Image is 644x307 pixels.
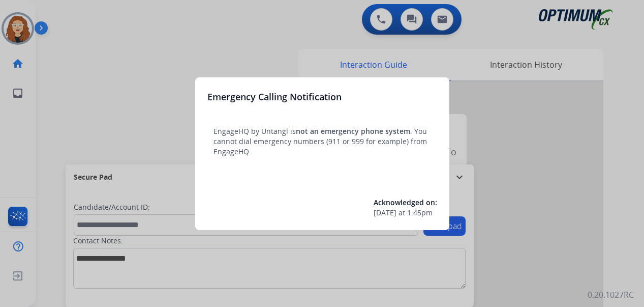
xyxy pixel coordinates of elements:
[296,126,410,136] span: not an emergency phone system
[374,208,396,218] span: [DATE]
[374,198,437,207] span: Acknowledged on:
[207,90,342,104] h3: Emergency Calling Notification
[213,126,431,157] p: EngageHQ by Untangl is . You cannot dial emergency numbers (911 or 999 for example) from EngageHQ.
[407,208,433,218] span: 1:45pm
[374,208,437,218] div: at
[588,289,634,301] p: 0.20.1027RC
